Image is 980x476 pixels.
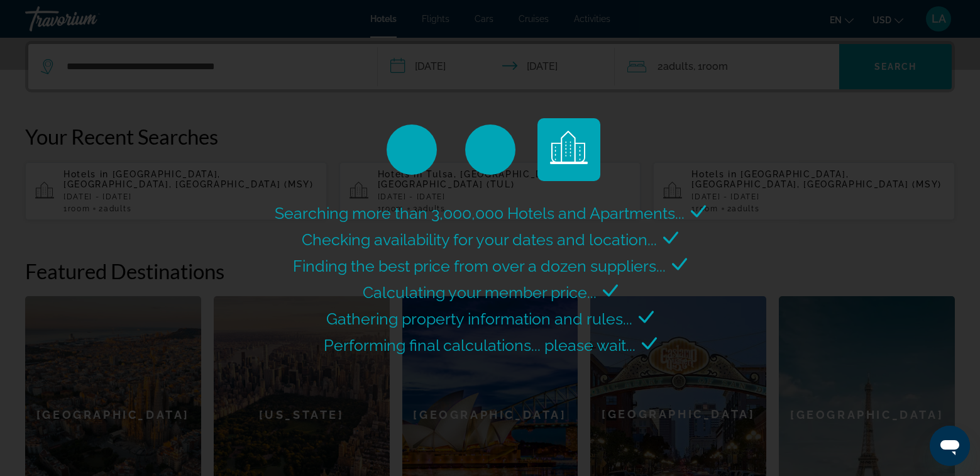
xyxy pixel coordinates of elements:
span: Performing final calculations... please wait... [324,336,636,355]
span: Finding the best price from over a dozen suppliers... [293,257,666,275]
span: Searching more than 3,000,000 Hotels and Apartments... [275,204,685,223]
span: Calculating your member price... [363,283,597,302]
span: Gathering property information and rules... [326,309,632,328]
iframe: Button to launch messaging window [930,426,970,466]
span: Checking availability for your dates and location... [302,230,657,249]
